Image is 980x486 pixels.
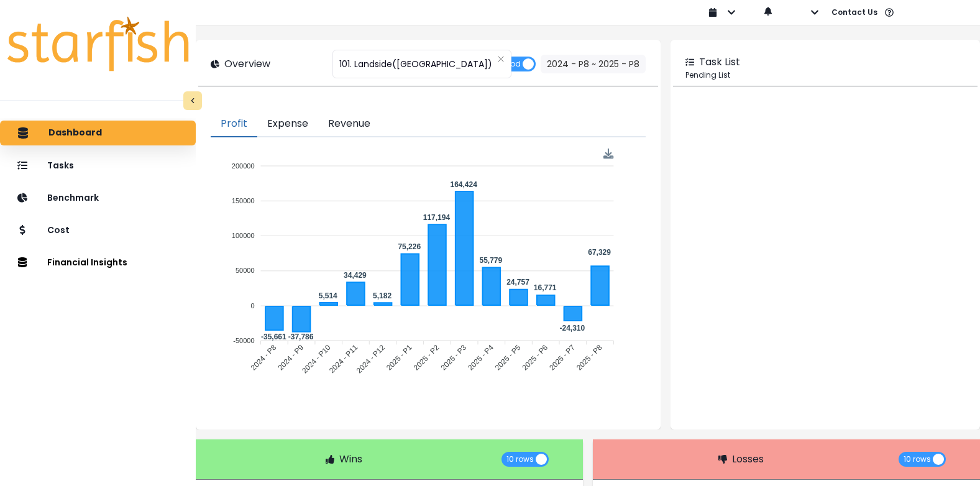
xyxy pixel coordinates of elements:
p: Losses [732,452,764,467]
tspan: 2025 - P7 [548,343,577,372]
p: Tasks [47,160,74,171]
p: Pending List [685,70,965,81]
tspan: 50000 [236,267,255,275]
img: Download Profit [603,149,614,159]
tspan: 100000 [232,232,255,239]
tspan: -50000 [234,337,255,344]
tspan: 2025 - P1 [385,343,414,372]
tspan: 2025 - P5 [494,343,523,372]
button: Clear [497,53,505,65]
p: Cost [47,225,70,236]
svg: close [497,55,505,63]
span: 101. Landside([GEOGRAPHIC_DATA]) [339,51,492,77]
button: 2024 - P8 ~ 2025 - P8 [541,55,646,73]
p: Task List [699,55,740,70]
p: Wins [339,452,362,467]
span: 10 rows [506,452,534,467]
span: 10 rows [904,452,931,467]
tspan: 150000 [232,197,255,204]
tspan: 2025 - P4 [467,343,496,372]
p: Overview [224,57,270,71]
tspan: 2024 - P9 [277,343,306,372]
button: Expense [257,111,318,137]
tspan: 2024 - P11 [328,343,360,375]
tspan: 2024 - P8 [249,343,278,372]
tspan: 2025 - P6 [521,343,550,372]
tspan: 0 [251,302,255,309]
tspan: 2024 - P12 [355,343,387,375]
p: Dashboard [48,127,102,139]
div: Menu [603,149,614,159]
tspan: 2025 - P3 [439,343,469,372]
button: Revenue [318,111,380,137]
tspan: 200000 [232,162,255,170]
tspan: 2025 - P2 [412,343,441,372]
button: Profit [211,111,257,137]
p: Benchmark [47,193,99,203]
tspan: 2025 - P8 [575,343,605,372]
tspan: 2024 - P10 [301,343,333,375]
